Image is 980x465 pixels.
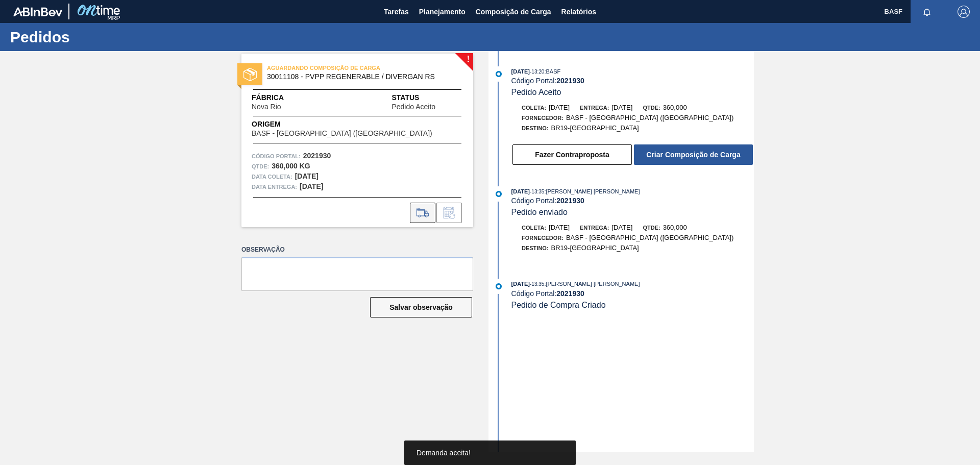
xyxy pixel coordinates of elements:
[496,71,502,77] img: atual
[522,125,549,131] span: Destino:
[544,68,560,75] span: : BASF
[391,103,435,111] span: Pedido Aceito
[295,172,318,180] strong: [DATE]
[556,289,584,298] strong: 2021930
[252,119,461,130] span: Origem
[911,5,943,19] button: Notificações
[544,281,640,287] span: : [PERSON_NAME] [PERSON_NAME]
[522,105,546,111] span: Coleta:
[566,234,733,241] span: BASF - [GEOGRAPHIC_DATA] ([GEOGRAPHIC_DATA])
[530,69,544,75] span: - 13:20
[511,88,561,96] span: Pedido Aceito
[267,73,452,81] span: 30011108 - PVPP REGENERABLE / DIVERGAN RS
[511,68,530,75] span: [DATE]
[549,104,570,111] span: [DATE]
[511,289,754,298] div: Código Portal:
[496,191,502,197] img: atual
[522,235,563,241] span: Fornecedor:
[391,92,463,103] span: Status
[551,244,639,252] span: BR19-[GEOGRAPHIC_DATA]
[496,283,502,289] img: atual
[522,245,549,251] span: Destino:
[241,242,473,257] label: Observação
[566,114,733,121] span: BASF - [GEOGRAPHIC_DATA] ([GEOGRAPHIC_DATA])
[13,7,62,16] img: TNhmsLtSVTkK8tSr43FrP2fwEKptu5GPRR3wAAAABJRU5ErkJggg==
[419,6,465,18] span: Planejamento
[580,105,609,111] span: Entrega:
[243,68,257,81] img: status
[300,182,323,190] strong: [DATE]
[252,103,281,111] span: Nova Rio
[511,188,530,194] span: [DATE]
[370,297,472,317] button: Salvar observação
[611,104,632,111] span: [DATE]
[476,6,551,18] span: Composição de Carga
[252,172,292,182] span: Data coleta:
[511,281,530,287] span: [DATE]
[511,197,754,205] div: Código Portal:
[580,225,609,231] span: Entrega:
[384,6,409,18] span: Tarefas
[551,124,639,132] span: BR19-[GEOGRAPHIC_DATA]
[10,31,191,43] h1: Pedidos
[663,104,687,111] span: 360,000
[561,6,596,18] span: Relatórios
[252,161,269,172] span: Qtde :
[958,6,970,18] img: Logout
[252,182,297,192] span: Data entrega:
[252,92,313,103] span: Fábrica
[556,77,584,85] strong: 2021930
[416,449,471,457] span: Demanda aceita!
[643,105,660,111] span: Qtde:
[272,162,310,170] strong: 360,000 KG
[643,225,660,231] span: Qtde:
[530,281,544,287] span: - 13:35
[410,203,435,223] div: Ir para Composição de Carga
[512,144,632,165] button: Fazer Contraproposta
[511,208,568,216] span: Pedido enviado
[611,224,632,231] span: [DATE]
[252,130,432,137] span: BASF - [GEOGRAPHIC_DATA] ([GEOGRAPHIC_DATA])
[511,301,606,309] span: Pedido de Compra Criado
[252,151,301,161] span: Código Portal:
[522,225,546,231] span: Coleta:
[436,203,462,223] div: Informar alteração no pedido
[267,63,410,73] span: AGUARDANDO COMPOSIÇÃO DE CARGA
[663,224,687,231] span: 360,000
[303,152,331,160] strong: 2021930
[544,188,640,194] span: : [PERSON_NAME] [PERSON_NAME]
[549,224,570,231] span: [DATE]
[522,115,563,121] span: Fornecedor:
[511,77,754,85] div: Código Portal:
[530,189,544,194] span: - 13:35
[556,197,584,205] strong: 2021930
[634,144,753,165] button: Criar Composição de Carga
